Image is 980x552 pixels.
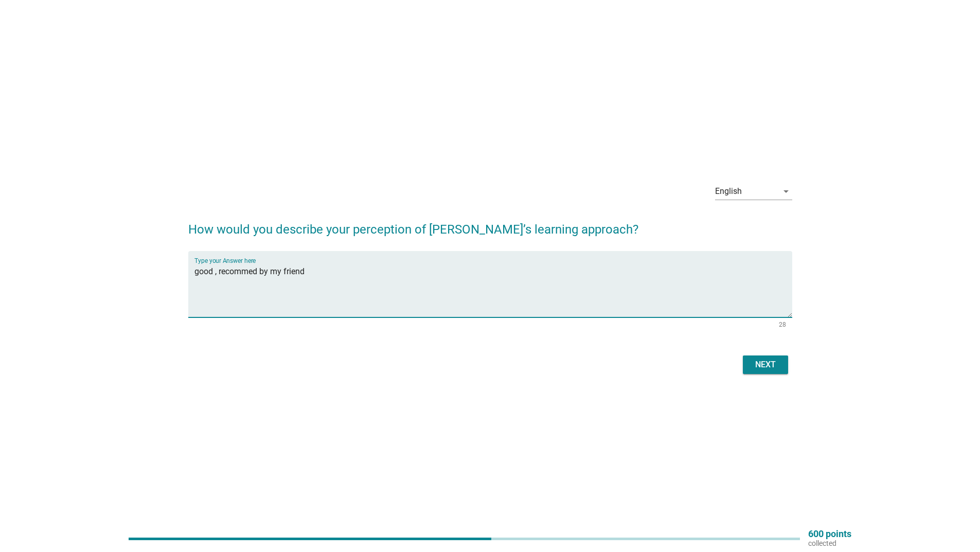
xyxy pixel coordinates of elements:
div: English [715,187,742,196]
h2: How would you describe your perception of [PERSON_NAME]’s learning approach? [188,210,792,239]
div: Next [751,359,780,371]
p: collected [808,539,851,548]
button: Next [743,355,788,374]
p: 600 points [808,529,851,539]
i: arrow_drop_down [780,185,792,198]
div: 28 [779,322,786,328]
textarea: Type your Answer here [194,263,792,317]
